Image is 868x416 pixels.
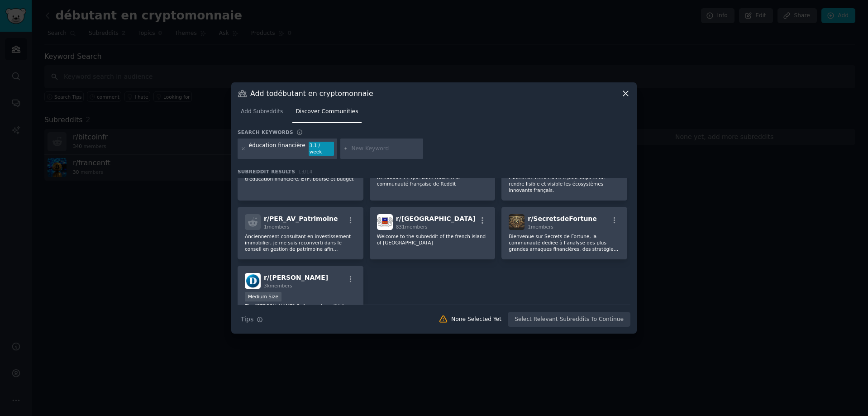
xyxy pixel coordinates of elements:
[264,215,338,222] span: r/ PER_AV_Patrimoine
[528,215,597,222] span: r/ SecretsdeFortune
[245,303,356,322] p: The [PERSON_NAME] College subreddit! A place for past, present, and prospective students of [PERS...
[396,215,476,222] span: r/ [GEOGRAPHIC_DATA]
[245,292,281,301] div: Medium Size
[241,315,253,324] span: Tips
[238,129,293,135] h3: Search keywords
[309,142,334,156] div: 3.1 / week
[509,214,525,230] img: SecretsdeFortune
[377,174,488,187] p: Demandez ce que vous voulez à la communauté française de Reddit
[509,233,620,252] p: Bienvenue sur Secrets de Fortune, la communauté dédiée à l’analyse des plus grandes arnaques fina...
[238,311,266,327] button: Tips
[509,174,620,193] p: L'initiative FrenchTech a pour objectif de rendre lisible et visible les écosystèmes innovants fr...
[377,233,488,246] p: Welcome to the subreddit of the french island of [GEOGRAPHIC_DATA]
[377,214,393,230] img: Mayotte
[264,274,328,281] span: r/ [PERSON_NAME]
[292,105,361,123] a: Discover Communities
[264,224,290,230] span: 1 members
[250,89,373,98] h3: Add to débutant en cryptomonnaie
[238,168,295,175] span: Subreddit Results
[249,142,305,156] div: éducation financière
[264,283,292,288] span: 3k members
[296,108,358,116] span: Discover Communities
[241,108,283,116] span: Add Subreddits
[396,224,428,230] span: 831 members
[528,224,553,230] span: 1 members
[298,169,313,174] span: 13 / 14
[351,145,420,153] input: New Keyword
[238,105,286,123] a: Add Subreddits
[245,273,261,289] img: Dawson
[245,233,356,252] p: Anciennement consultant en investissement immobilier, je me suis reconverti dans le conseil en ge...
[451,316,501,324] div: None Selected Yet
